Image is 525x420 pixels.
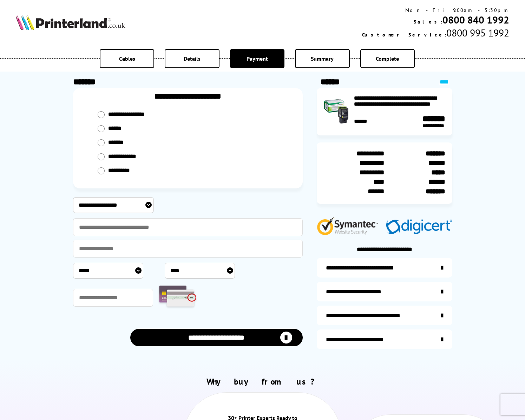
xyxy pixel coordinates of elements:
span: Payment [247,55,268,62]
h2: Why buy from us? [16,376,509,387]
a: secure-website [317,329,452,349]
a: 0800 840 1992 [442,13,509,26]
div: Mon - Fri 9:00am - 5:30pm [362,7,509,13]
span: 0800 995 1992 [446,26,509,39]
span: Sales: [414,19,442,25]
a: additional-cables [317,306,452,325]
span: Summary [311,55,334,62]
span: Complete [376,55,399,62]
span: Details [184,55,201,62]
img: Printerland Logo [16,15,125,30]
span: Cables [119,55,135,62]
span: Customer Service: [362,32,446,38]
a: additional-ink [317,258,452,278]
a: items-arrive [317,282,452,301]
